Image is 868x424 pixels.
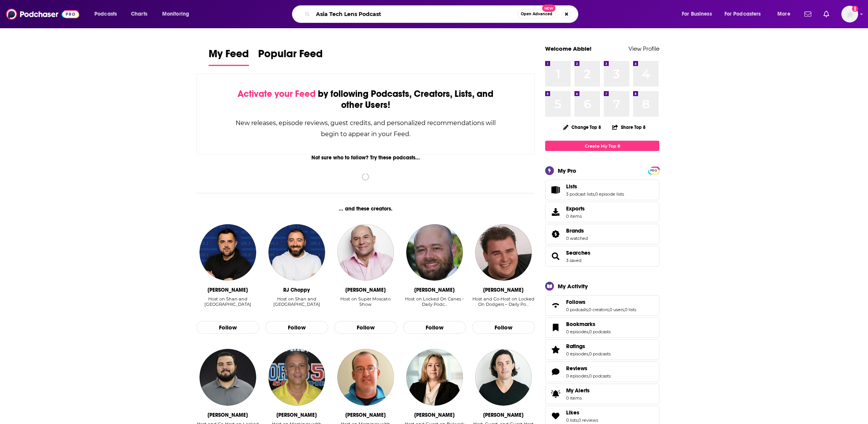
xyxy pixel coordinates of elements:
[545,361,659,382] span: Reviews
[472,296,535,313] div: Host and Co-Host on Locked On Dodgers – Daily Po…
[545,339,659,360] span: Ratings
[238,88,316,100] span: Activate your Feed
[268,349,325,405] img: Greg Gaston
[265,321,328,334] button: Follow
[594,191,595,197] span: ,
[612,120,646,135] button: Share Top 8
[196,206,535,212] div: ... and these creators.
[548,366,563,377] a: Reviews
[588,373,589,379] span: ,
[801,8,814,21] a: Show notifications dropdown
[566,395,590,401] span: 0 items
[558,122,606,132] button: Change Top 8
[566,205,585,212] span: Exports
[566,258,581,263] a: 3 saved
[258,47,323,66] a: Popular Feed
[337,349,394,405] img: Eli Savoie
[207,287,248,293] div: Shan Shariff
[6,7,79,21] img: Podchaser - Follow, Share and Rate Podcasts
[566,307,588,312] a: 0 podcasts
[566,365,611,372] a: Reviews
[548,322,563,333] a: Bookmarks
[548,229,563,239] a: Brands
[265,296,328,307] div: Host on Shan and [GEOGRAPHIC_DATA]
[724,9,761,19] span: For Podcasters
[545,202,659,222] a: Exports
[677,8,721,20] button: open menu
[545,295,659,316] span: Follows
[545,246,659,267] span: Searches
[566,227,584,234] span: Brands
[545,317,659,338] span: Bookmarks
[566,373,588,379] a: 0 episodes
[276,412,317,418] div: Greg Gaston
[566,387,590,394] span: My Alerts
[313,8,517,20] input: Search podcasts, credits, & more...
[566,321,595,328] span: Bookmarks
[406,349,463,405] img: Sarah Longwell
[126,8,152,20] a: Charts
[334,296,397,313] div: Host on Super Moscato Show
[841,6,858,22] button: Show profile menu
[196,296,259,313] div: Host on Shan and RJ
[566,418,578,423] a: 0 lists
[94,9,117,19] span: Podcasts
[566,183,624,190] a: Lists
[772,8,800,20] button: open menu
[542,5,556,12] span: New
[566,343,611,350] a: Ratings
[777,9,790,19] span: More
[521,12,552,16] span: Open Advanced
[649,167,658,173] a: PRO
[545,141,659,151] a: Create My Top 8
[609,307,610,312] span: ,
[131,9,147,19] span: Charts
[268,224,325,281] a: RJ Choppy
[548,185,563,195] a: Lists
[337,224,394,281] a: Vincent Moscato
[235,117,496,140] div: New releases, episode reviews, guest credits, and personalized recommendations will begin to appe...
[682,9,712,19] span: For Business
[265,296,328,313] div: Host on Shan and RJ
[483,412,523,418] div: Tim Miller
[566,329,588,334] a: 0 episodes
[566,191,594,197] a: 3 podcast lists
[558,167,576,174] div: My Pro
[89,8,127,20] button: open menu
[841,6,858,22] img: User Profile
[199,224,256,281] img: Shan Shariff
[472,321,535,334] button: Follow
[566,409,598,416] a: Likes
[589,351,611,357] a: 0 podcasts
[414,412,455,418] div: Sarah Longwell
[820,8,832,21] a: Show notifications dropdown
[403,296,466,313] div: Host on Locked On Canes - Daily Podc…
[589,329,611,334] a: 0 podcasts
[406,224,463,281] img: Alex Donno
[196,296,259,307] div: Host on Shan and [GEOGRAPHIC_DATA]
[852,6,858,12] svg: Add a profile image
[589,307,609,312] a: 0 creators
[403,321,466,334] button: Follow
[548,251,563,262] a: Searches
[548,300,563,311] a: Follows
[629,45,659,52] a: View Profile
[475,224,531,281] a: Jeff Snider
[624,307,625,312] span: ,
[566,409,579,416] span: Likes
[209,47,249,66] a: My Feed
[299,5,586,23] div: Search podcasts, credits, & more...
[566,343,585,350] span: Ratings
[196,321,259,334] button: Follow
[545,45,592,52] a: Welcome Abbie!
[589,373,611,379] a: 0 podcasts
[566,227,588,234] a: Brands
[196,154,535,161] div: Not sure who to follow? Try these podcasts...
[199,349,256,405] a: Vince Samperio
[588,329,589,334] span: ,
